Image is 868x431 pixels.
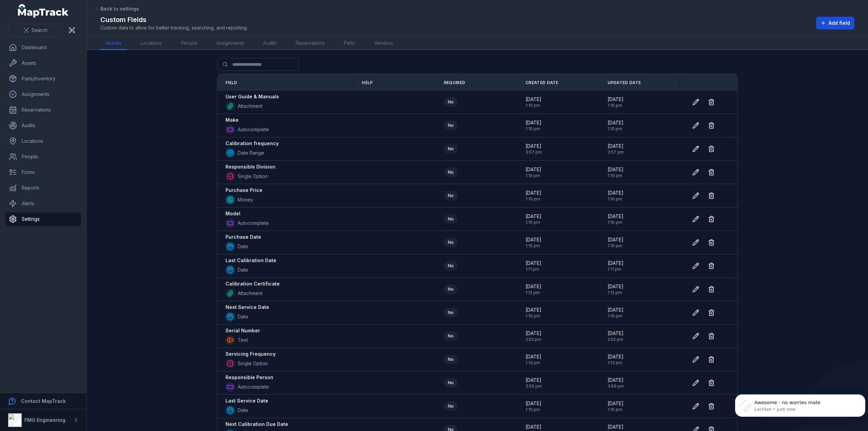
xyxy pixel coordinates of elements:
strong: Purchase Price [225,187,262,194]
span: [DATE] [608,424,624,430]
time: 7/23/2025, 1:12:01 PM [526,283,541,295]
button: Start recording [43,222,48,228]
span: [DATE] [526,424,541,430]
textarea: Message… [6,208,130,219]
time: 7/23/2025, 1:10:18 PM [526,236,541,249]
time: 7/23/2025, 1:10:05 PM [526,119,541,132]
a: Parts/Inventory [5,72,81,85]
a: Alerts [5,197,81,210]
button: Home [106,3,119,16]
strong: Responsible Division [225,163,275,170]
span: Date Range [238,150,264,156]
div: Lachlan says… [5,145,130,179]
a: Forms [5,165,81,179]
span: Date [238,313,248,320]
a: Parts [338,37,360,50]
span: Add field [829,20,850,26]
span: Single Option [238,360,268,367]
span: Attachment [238,103,262,110]
span: 1:10 pm [608,196,624,202]
time: 7/23/2025, 1:19:22 PM [526,166,541,178]
div: No [444,378,458,388]
b: Lachlan [39,94,57,99]
strong: Responsible Person [225,374,273,381]
div: Our usual reply time 🕒 [11,70,106,83]
time: 7/23/2025, 1:10:44 PM [526,190,541,202]
time: 9/30/2025, 3:59:17 PM [608,377,624,389]
span: 1:12 pm [608,290,624,295]
time: 7/23/2025, 1:12:01 PM [608,283,624,295]
span: [DATE] [526,236,541,243]
span: 1:10 pm [608,103,624,108]
span: [DATE] [608,330,624,337]
div: No [444,168,458,177]
span: [DATE] [608,377,624,384]
strong: Serial Number [225,327,260,334]
div: No [444,214,458,224]
span: [DATE] [526,190,541,196]
span: [DATE] [608,353,624,360]
span: [DATE] [608,213,624,220]
div: Lachlan says… [5,92,130,108]
time: 7/23/2025, 1:10:28 PM [608,400,624,412]
div: Do have permissions to see the “settings” panel? Otherwise I’ll check for you [11,150,106,170]
div: You’ll get replies here and in your email: ✉️ [11,40,106,66]
span: 2:52 pm [526,337,541,342]
time: 7/23/2025, 1:11:20 PM [526,260,541,272]
time: 7/23/2025, 1:10:18 PM [608,236,624,249]
div: Lachlan says… [5,206,130,236]
span: 3:57 pm [526,150,542,155]
span: 1:10 pm [526,243,541,249]
span: Money [238,196,253,203]
div: No [444,97,458,107]
strong: FMG Engineering [24,417,65,423]
span: 1:13 pm [526,360,541,366]
time: 7/23/2025, 1:10:51 PM [608,96,624,108]
a: Assignments [5,87,81,101]
a: MapTrack [18,4,69,18]
a: Reservations [5,103,81,117]
div: Lachlan says… [5,123,130,145]
time: 2/10/2025, 2:52:25 PM [608,330,624,342]
span: Date [238,407,248,414]
span: 1:10 pm [526,407,541,412]
span: [DATE] [526,166,541,173]
time: 9/30/2025, 3:59:17 PM [526,377,542,389]
span: Field [225,80,237,85]
span: Date [238,267,248,273]
span: Created Date [526,80,558,85]
span: 1:12 pm [526,290,541,295]
span: 1:10 pm [526,126,541,132]
span: [DATE] [608,236,624,243]
a: Reports [5,181,81,195]
span: 1:10 pm [526,103,541,108]
span: [DATE] [608,283,624,290]
a: Assets [5,56,81,70]
a: Audits [5,119,81,132]
a: People [5,150,81,163]
span: [DATE] [608,143,624,150]
div: No [444,331,458,341]
div: Calum says… [5,2,130,36]
a: Back to settings [94,5,139,12]
p: Active [33,8,46,15]
span: 3:59 pm [608,384,624,389]
div: No [444,308,458,317]
time: 7/23/2025, 1:10:36 PM [526,307,541,319]
button: Upload attachment [11,222,16,228]
div: Calum says… [5,179,130,206]
div: joined the conversation [39,94,105,100]
span: 1:13 pm [608,360,624,366]
strong: Servicing Frequency [225,351,276,357]
strong: Calibration Certificate [225,280,280,287]
span: 1:10 pm [608,243,624,249]
span: 3:59 pm [526,384,542,389]
span: [DATE] [526,307,541,313]
span: [DATE] [608,260,624,267]
div: Do have permissions to see the “settings” panel? Otherwise I’ll check for you [5,145,111,174]
a: Locations [5,134,81,148]
span: Back to settings [100,5,139,12]
time: 7/23/2025, 1:13:51 PM [608,353,624,366]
